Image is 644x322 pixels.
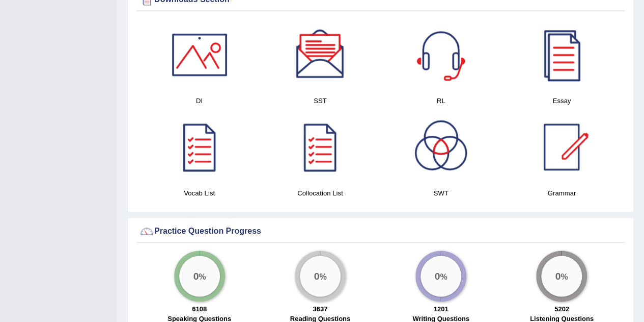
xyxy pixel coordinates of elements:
[265,95,375,106] h4: SST
[507,95,617,106] h4: Essay
[144,188,255,199] h4: Vocab List
[554,305,569,313] strong: 5202
[555,270,561,281] big: 0
[179,256,220,296] div: %
[192,305,207,313] strong: 6108
[314,270,319,281] big: 0
[386,188,496,199] h4: SWT
[265,188,375,199] h4: Collocation List
[434,305,449,313] strong: 1201
[421,256,461,296] div: %
[144,95,255,106] h4: DI
[300,256,341,296] div: %
[193,270,199,281] big: 0
[139,224,622,239] div: Practice Question Progress
[313,305,327,313] strong: 3637
[386,95,496,106] h4: RL
[541,256,582,296] div: %
[435,270,440,281] big: 0
[507,188,617,199] h4: Grammar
